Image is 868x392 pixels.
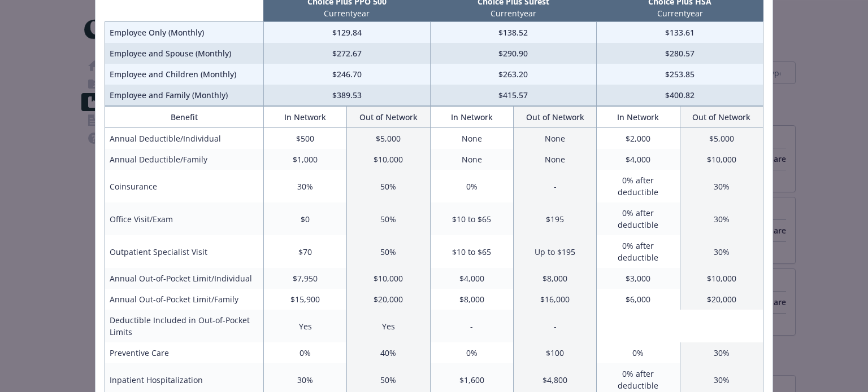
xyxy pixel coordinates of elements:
td: 50% [347,202,430,235]
td: $400.82 [597,85,763,106]
td: Preventive Care [105,342,264,363]
td: Outpatient Specialist Visit [105,235,264,268]
td: 0% [430,342,513,363]
th: Out of Network [347,107,430,128]
td: $10,000 [347,268,430,289]
th: In Network [263,107,346,128]
td: $280.57 [597,43,763,64]
td: Employee and Family (Monthly) [105,85,264,106]
td: Annual Deductible/Family [105,149,264,170]
td: $195 [513,202,596,235]
td: $0 [263,202,346,235]
td: $4,000 [430,268,513,289]
td: $20,000 [347,289,430,310]
td: $10,000 [347,149,430,170]
td: $100 [513,342,596,363]
td: Annual Out-of-Pocket Limit/Individual [105,268,264,289]
td: $272.67 [263,43,430,64]
th: Benefit [105,107,264,128]
td: $20,000 [680,289,763,310]
td: $3,000 [597,268,680,289]
td: Annual Deductible/Individual [105,128,264,149]
td: $5,000 [347,128,430,149]
td: 30% [680,202,763,235]
td: $70 [263,235,346,268]
td: $133.61 [597,22,763,43]
td: $16,000 [513,289,596,310]
td: $415.57 [430,85,597,106]
td: Yes [347,310,430,342]
td: 30% [680,235,763,268]
p: Current year [432,7,594,19]
td: $1,000 [263,149,346,170]
td: Deductible Included in Out-of-Pocket Limits [105,310,264,342]
td: Annual Out-of-Pocket Limit/Family [105,289,264,310]
td: $246.70 [263,64,430,85]
td: $8,000 [513,268,596,289]
p: Current year [599,7,761,19]
td: 30% [680,170,763,202]
td: $290.90 [430,43,597,64]
td: 0% [597,342,680,363]
td: $253.85 [597,64,763,85]
td: $129.84 [263,22,430,43]
td: $263.20 [430,64,597,85]
td: - [513,310,596,342]
td: Coinsurance [105,170,264,202]
td: 0% [263,342,346,363]
td: Employee and Children (Monthly) [105,64,264,85]
td: $2,000 [597,128,680,149]
td: None [513,128,596,149]
td: Office Visit/Exam [105,202,264,235]
td: $6,000 [597,289,680,310]
td: - [513,170,596,202]
td: $8,000 [430,289,513,310]
td: $500 [263,128,346,149]
td: 30% [680,342,763,363]
td: $389.53 [263,85,430,106]
td: $10,000 [680,149,763,170]
td: Employee and Spouse (Monthly) [105,43,264,64]
td: $10 to $65 [430,235,513,268]
td: $10,000 [680,268,763,289]
td: $4,000 [597,149,680,170]
td: Yes [263,310,346,342]
th: In Network [597,107,680,128]
td: None [430,128,513,149]
p: Current year [266,7,428,19]
td: 0% after deductible [597,235,680,268]
td: $7,950 [263,268,346,289]
td: Up to $195 [513,235,596,268]
td: $10 to $65 [430,202,513,235]
td: 0% after deductible [597,170,680,202]
td: 50% [347,170,430,202]
td: 30% [263,170,346,202]
td: None [513,149,596,170]
td: $5,000 [680,128,763,149]
th: Out of Network [680,107,763,128]
td: - [430,310,513,342]
td: None [430,149,513,170]
td: 0% [430,170,513,202]
td: 40% [347,342,430,363]
td: $138.52 [430,22,597,43]
td: Employee Only (Monthly) [105,22,264,43]
th: In Network [430,107,513,128]
td: 0% after deductible [597,202,680,235]
td: 50% [347,235,430,268]
th: Out of Network [513,107,596,128]
td: $15,900 [263,289,346,310]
